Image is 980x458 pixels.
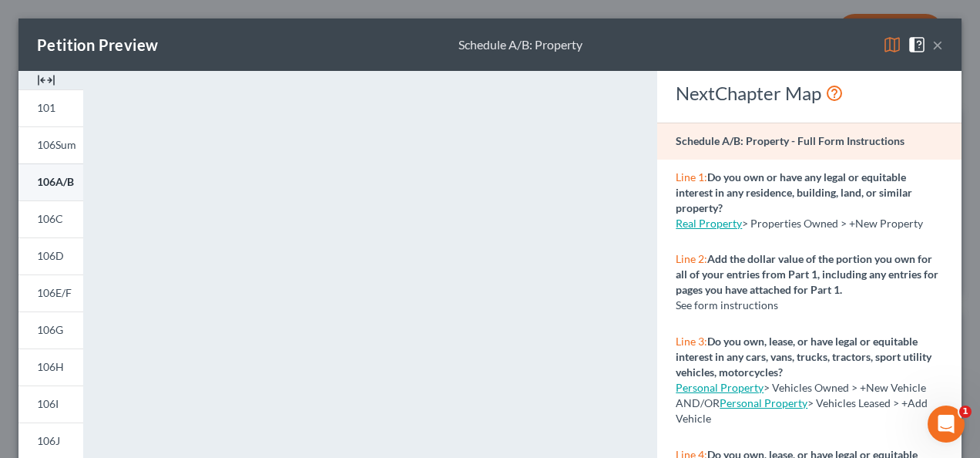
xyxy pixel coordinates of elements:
[676,298,778,312] span: See form instructions
[676,381,926,409] span: > Vehicles Owned > +New Vehicle AND/OR
[37,175,74,188] span: 106A/B
[742,217,923,230] span: > Properties Owned > +New Property
[676,217,742,230] a: Real Property
[18,349,83,386] a: 106H
[676,81,943,106] div: NextChapter Map
[37,434,60,447] span: 106J
[37,34,158,56] div: Petition Preview
[18,126,83,163] a: 106Sum
[18,237,83,274] a: 106D
[676,252,707,265] span: Line 2:
[37,360,64,373] span: 106H
[18,386,83,423] a: 106I
[932,35,943,54] button: ×
[676,134,904,147] strong: Schedule A/B: Property - Full Form Instructions
[676,170,707,184] span: Line 1:
[676,396,928,425] span: > Vehicles Leased > +Add Vehicle
[18,89,83,126] a: 101
[883,35,901,54] img: map-eea8200ae884c6f1103ae1953ef3d486a96c86aabb227e865a55264e3737af1f.svg
[676,335,707,348] span: Line 3:
[37,286,72,299] span: 106E/F
[37,71,55,89] img: expand-e0f6d898513216a626fdd78e52531dac95497ffd26381d4c15ee2fc46db09dca.svg
[676,381,764,394] a: Personal Property
[37,212,63,225] span: 106C
[37,323,63,336] span: 106G
[18,312,83,349] a: 106G
[928,406,965,443] iframe: Intercom live chat
[720,396,807,409] a: Personal Property
[37,138,76,151] span: 106Sum
[18,274,83,312] a: 106E/F
[458,36,582,54] div: Schedule A/B: Property
[676,335,931,379] strong: Do you own, lease, or have legal or equitable interest in any cars, vans, trucks, tractors, sport...
[676,252,938,296] strong: Add the dollar value of the portion you own for all of your entries from Part 1, including any en...
[37,397,59,410] span: 106I
[959,406,972,418] span: 1
[908,35,926,54] img: help-close-5ba153eb36485ed6c1ea00a893f15db1cb9b99d6cae46e1a8edb6c62d00a1a76.svg
[676,170,912,214] strong: Do you own or have any legal or equitable interest in any residence, building, land, or similar p...
[18,200,83,237] a: 106C
[37,101,55,114] span: 101
[37,249,64,262] span: 106D
[18,163,83,200] a: 106A/B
